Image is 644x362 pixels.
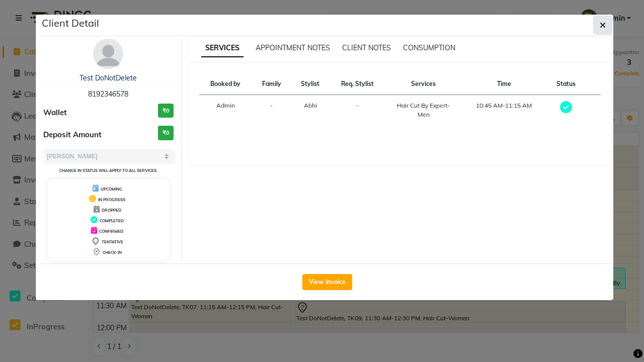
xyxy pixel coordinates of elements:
[403,43,455,52] span: CONSUMPTION
[386,73,461,95] th: Services
[88,89,128,99] span: 8192346578
[98,197,125,202] span: IN PROGRESS
[99,229,123,234] span: CONFIRMED
[93,39,123,69] img: avatar
[461,73,546,95] th: Time
[392,101,455,119] div: Hair Cut By Expert-Men
[291,73,330,95] th: Stylist
[102,239,123,244] span: TENTATIVE
[330,95,386,126] td: -
[103,250,122,255] span: CHECK-IN
[102,208,121,213] span: DROPPED
[199,95,252,126] td: Admin
[199,73,252,95] th: Booked by
[59,168,157,173] small: Change in status will apply to all services.
[330,73,386,95] th: Req. Stylist
[252,73,291,95] th: Family
[201,39,244,57] span: SERVICES
[252,95,291,126] td: -
[256,43,330,52] span: APPOINTMENT NOTES
[302,274,352,290] button: View Invoice
[342,43,391,52] span: CLIENT NOTES
[158,126,174,140] h3: ₹0
[79,73,137,82] a: Test DoNotDelete
[304,102,317,109] span: Abhi
[461,95,546,126] td: 10:45 AM-11:15 AM
[43,129,102,141] span: Deposit Amount
[42,16,99,31] h5: Client Detail
[101,187,122,192] span: UPCOMING
[43,107,67,119] span: Wallet
[546,73,586,95] th: Status
[158,104,174,118] h3: ₹0
[100,218,124,223] span: COMPLETED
